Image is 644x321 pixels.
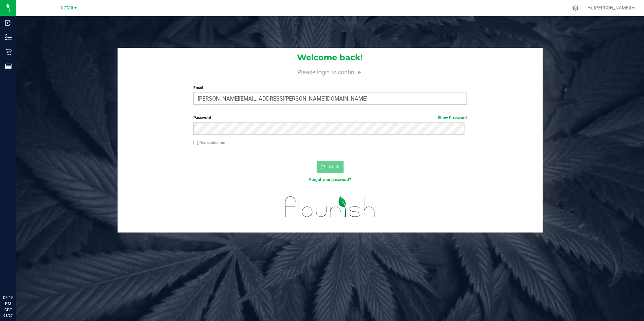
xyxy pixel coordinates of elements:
[3,295,13,313] p: 03:15 PM CDT
[5,20,12,26] inline-svg: Inbound
[326,164,340,169] span: Log In
[5,63,12,70] inline-svg: Reports
[193,140,225,146] label: Remember me
[5,48,12,55] inline-svg: Retail
[193,115,211,120] span: Password
[317,161,344,173] button: Log In
[571,5,580,11] div: Manage settings
[277,190,383,224] img: flourish_logo.svg
[61,5,73,11] span: Retail
[5,34,12,41] inline-svg: Inventory
[193,85,467,91] label: Email
[587,5,631,10] span: Hi, [PERSON_NAME]!
[3,313,13,318] p: 08/27
[118,53,543,62] h1: Welcome back!
[193,141,198,145] input: Remember me
[438,115,467,120] a: Show Password
[118,67,543,75] h4: Please login to continue.
[309,177,351,182] a: Forgot your password?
